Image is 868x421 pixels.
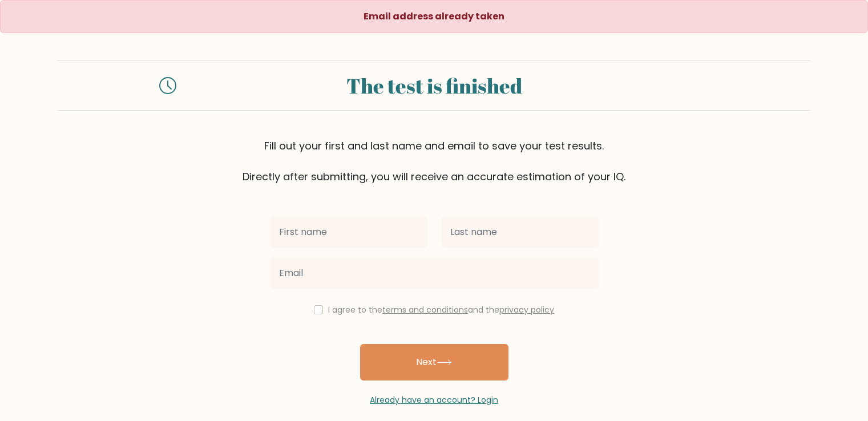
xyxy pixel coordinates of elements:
input: First name [270,216,427,248]
a: Already have an account? Login [370,394,498,406]
div: The test is finished [190,70,679,101]
button: Next [360,344,508,380]
div: Fill out your first and last name and email to save your test results. Directly after submitting,... [58,138,811,184]
strong: Email address already taken [364,10,504,23]
input: Email [270,257,599,289]
a: privacy policy [499,304,554,315]
label: I agree to the and the [328,304,554,315]
a: terms and conditions [382,304,468,315]
input: Last name [441,216,599,248]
